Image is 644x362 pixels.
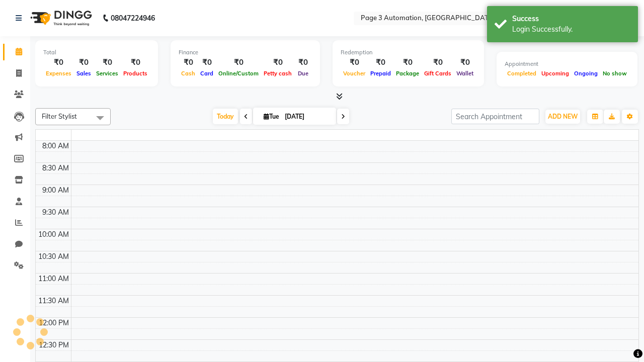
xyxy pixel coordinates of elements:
[179,57,198,68] div: ₹0
[572,70,600,77] span: Ongoing
[40,185,71,196] div: 9:00 AM
[179,70,198,77] span: Cash
[40,207,71,218] div: 9:30 AM
[40,163,71,173] div: 8:30 AM
[36,274,71,284] div: 11:00 AM
[94,70,121,77] span: Services
[422,57,454,68] div: ₹0
[451,109,539,124] input: Search Appointment
[37,318,71,328] div: 12:00 PM
[37,340,71,350] div: 12:30 PM
[454,70,476,77] span: Wallet
[539,70,572,77] span: Upcoming
[282,109,332,124] input: 2025-09-02
[74,70,94,77] span: Sales
[121,57,150,68] div: ₹0
[505,70,539,77] span: Completed
[43,48,150,57] div: Total
[261,70,294,77] span: Petty cash
[512,24,630,35] div: Login Successfully.
[43,57,74,68] div: ₹0
[505,60,629,68] div: Appointment
[548,113,578,120] span: ADD NEW
[216,57,261,68] div: ₹0
[393,57,422,68] div: ₹0
[111,4,155,32] b: 08047224946
[341,70,368,77] span: Voucher
[341,48,476,57] div: Redemption
[40,141,71,151] div: 8:00 AM
[94,57,121,68] div: ₹0
[36,296,71,306] div: 11:30 AM
[368,57,393,68] div: ₹0
[368,70,393,77] span: Prepaid
[216,70,261,77] span: Online/Custom
[43,70,74,77] span: Expenses
[213,109,238,124] span: Today
[121,70,150,77] span: Products
[393,70,422,77] span: Package
[294,57,312,68] div: ₹0
[512,14,630,24] div: Success
[26,4,95,32] img: logo
[42,112,77,120] span: Filter Stylist
[198,70,216,77] span: Card
[179,48,312,57] div: Finance
[198,57,216,68] div: ₹0
[422,70,454,77] span: Gift Cards
[295,70,311,77] span: Due
[74,57,94,68] div: ₹0
[545,110,580,124] button: ADD NEW
[341,57,368,68] div: ₹0
[36,229,71,240] div: 10:00 AM
[261,113,282,120] span: Tue
[600,70,629,77] span: No show
[261,57,294,68] div: ₹0
[36,251,71,262] div: 10:30 AM
[454,57,476,68] div: ₹0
